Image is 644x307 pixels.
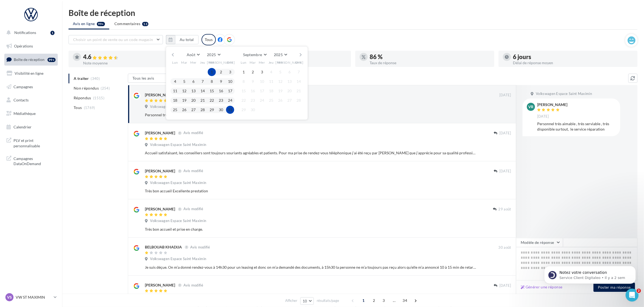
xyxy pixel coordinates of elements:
iframe: Intercom live chat [626,289,639,302]
button: 22 [240,96,248,104]
button: Au total [175,35,199,44]
div: [PERSON_NAME] [537,103,567,107]
button: 24 [226,96,234,104]
span: Dim [295,60,302,65]
button: 16 [217,87,225,95]
span: Tous [74,105,82,110]
span: Lun [241,60,247,65]
button: 5 [180,77,188,86]
button: 28 [199,106,207,114]
button: 2025 [205,51,222,59]
button: 8 [208,77,216,86]
div: Taux de réponse [370,61,490,65]
span: Volkswagen Espace Saint Maximin [150,142,206,147]
div: [PERSON_NAME] [145,92,175,98]
span: [DATE] [537,114,549,119]
div: 4.6 [83,54,203,60]
button: 16 [249,87,257,95]
span: Dim [227,60,233,65]
span: Avis modifié [190,245,210,249]
button: 18 [267,87,275,95]
button: 28 [295,96,303,104]
a: Médiathèque [3,108,59,119]
button: 10 [300,297,314,305]
span: Mer [190,60,197,65]
span: 34 [400,296,409,305]
span: Boîte de réception [14,57,45,62]
button: 18 [171,96,179,104]
button: 23 [249,96,257,104]
button: 17 [258,87,266,95]
button: 22 [208,96,216,104]
button: 14 [295,77,303,86]
span: Lun [172,60,178,65]
span: Mar [181,60,188,65]
button: 12 [276,77,284,86]
button: 8 [240,77,248,86]
span: Tous les avis [132,76,154,80]
button: Août [185,51,202,59]
span: 2 [637,289,641,293]
div: Personnel très aimable , très serviable , très disponible surtout, le service réparation [537,121,616,132]
a: VS VW ST MAXIMIN [4,292,58,302]
span: 2 [370,296,378,305]
button: 19 [276,87,284,95]
span: Commentaires [114,21,140,26]
a: Boîte de réception99+ [3,54,59,65]
span: Volkswagen Espace Saint Maximin [150,104,206,109]
button: Septembre [241,51,269,59]
div: Accueil satisfaisant, les conseillers sont toujours souriants agréables et patients. Pour ma pris... [145,150,476,156]
button: 13 [189,87,197,95]
button: Générer une réponse [519,284,565,290]
span: Volkswagen Espace Saint Maximin [150,257,206,261]
button: 3 [226,68,234,76]
span: 1 [359,296,368,305]
button: 7 [199,77,207,86]
span: (1515) [93,96,104,100]
div: 99+ [47,58,56,62]
button: 2025 [272,51,289,59]
button: 11 [171,87,179,95]
span: PLV et print personnalisable [13,137,56,148]
span: Jeu [268,60,274,65]
span: [DATE] [499,93,511,98]
a: Campagnes [3,81,59,93]
button: 26 [276,96,284,104]
span: Choisir un point de vente ou un code magasin [73,37,153,42]
a: Contacts [3,94,59,106]
span: Vr [529,104,534,110]
button: 20 [189,96,197,104]
button: 30 [249,106,257,114]
div: Je suis déçue. On m’a donné rendez-vous à 14h30 pour un leasing et donc on m’a demandé des docume... [145,265,476,270]
span: Campagnes [13,84,33,89]
button: Modèle de réponse [516,238,563,247]
button: 27 [189,106,197,114]
div: 13 [142,22,148,26]
button: 6 [189,77,197,86]
button: 27 [285,96,294,104]
button: 10 [226,77,234,86]
span: Contacts [13,98,29,102]
span: Avis modifié [183,169,203,173]
span: [DATE] [499,131,511,136]
div: [PERSON_NAME] [145,130,175,136]
a: PLV et print personnalisable [3,135,59,151]
span: 2025 [274,52,283,57]
div: Délai de réponse moyen [513,61,633,65]
span: Afficher [285,298,297,303]
div: Tous [202,34,216,45]
span: Mar [250,60,256,65]
span: [DATE] [499,283,511,288]
button: 15 [240,87,248,95]
span: Campagnes DataOnDemand [13,155,56,166]
span: Médiathèque [13,111,36,116]
button: 19 [180,96,188,104]
span: 29 août [499,207,511,212]
span: Avis modifié [183,207,203,211]
button: Au total [166,35,199,44]
button: 14 [199,87,207,95]
span: 3 [379,296,388,305]
button: 9 [249,77,257,86]
span: [PERSON_NAME] [276,60,304,65]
